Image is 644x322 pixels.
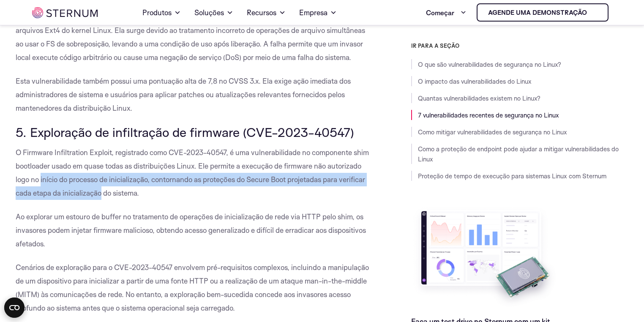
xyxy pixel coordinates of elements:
[16,76,351,112] font: Esta vulnerabilidade também possui uma pontuação alta de 7,8 no CVSS 3.x. Ela exige ação imediata...
[16,148,369,197] font: O Firmware Infiltration Exploit, registrado como CVE-2023-40547, é uma vulnerabilidade no compone...
[590,9,597,16] img: esterno iot
[411,205,559,310] img: Faça um test drive no Sternum com um kit de avaliação gratuito
[426,4,467,21] a: Começar
[247,8,276,17] font: Recursos
[4,297,25,318] button: Abra o widget CMP
[418,77,532,85] a: O impacto das vulnerabilidades do Linux
[418,111,559,119] a: 7 vulnerabilidades recentes de segurança no Linux
[16,12,365,62] font: Uma vulnerabilidade crítica, identificada como CVE-2023-1252, foi descoberta no componente do sis...
[418,94,540,102] a: Quantas vulnerabilidades existem no Linux?
[418,60,561,68] a: O que são vulnerabilidades de segurança no Linux?
[194,8,224,17] font: Soluções
[32,7,98,18] img: esterno iot
[418,172,606,180] a: Proteção de tempo de execução para sistemas Linux com Sternum
[142,8,172,17] font: Produtos
[16,263,369,312] font: Cenários de exploração para o CVE-2023-40547 envolvem pré-requisitos complexos, incluindo a manip...
[488,8,587,16] font: Agende uma demonstração
[477,3,609,22] a: Agende uma demonstração
[418,145,619,163] a: Como a proteção de endpoint pode ajudar a mitigar vulnerabilidades do Linux
[426,8,454,17] font: Começar
[16,212,366,248] font: Ao explorar um estouro de buffer no tratamento de operações de inicialização de rede via HTTP pel...
[16,124,354,140] font: 5. Exploração de infiltração de firmware (CVE-2023-40547)
[418,128,567,136] a: Como mitigar vulnerabilidades de segurança no Linux
[411,42,459,49] font: IR PARA A SEÇÃO
[299,8,327,17] font: Empresa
